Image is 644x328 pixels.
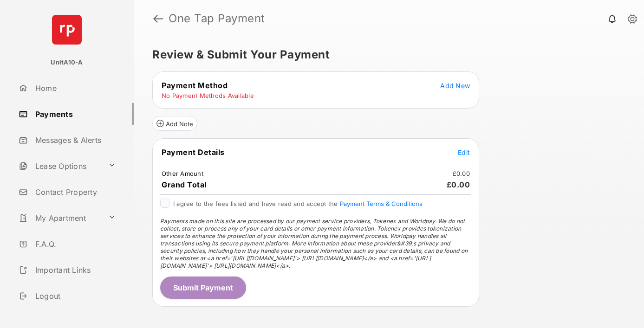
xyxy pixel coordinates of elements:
button: Edit [458,148,470,157]
td: Other Amount [161,169,204,178]
a: F.A.Q. [15,233,134,255]
button: Add Note [152,116,197,131]
a: Contact Property [15,181,134,203]
h5: Review & Submit Your Payment [152,49,618,60]
img: svg+xml;base64,PHN2ZyB4bWxucz0iaHR0cDovL3d3dy53My5vcmcvMjAwMC9zdmciIHdpZHRoPSI2NCIgaGVpZ2h0PSI2NC... [52,15,82,45]
span: Payment Details [162,148,225,157]
a: Logout [15,285,134,307]
a: Lease Options [15,155,104,177]
a: Messages & Alerts [15,129,134,151]
button: Add New [440,81,470,90]
span: Grand Total [162,180,207,189]
p: UnitA10-A [51,58,83,67]
strong: One Tap Payment [169,13,265,24]
span: I agree to the fees listed and have read and accept the [173,200,423,207]
a: Important Links [15,259,119,281]
td: No Payment Methods Available [161,91,254,100]
span: Edit [458,148,470,156]
span: Add New [440,82,470,90]
td: £0.00 [452,169,470,178]
a: Payments [15,103,134,125]
a: My Apartment [15,207,104,229]
span: £0.00 [447,180,470,189]
button: I agree to the fees listed and have read and accept the [340,200,423,207]
a: Home [15,77,134,99]
span: Payment Method [162,81,228,90]
span: Payments made on this site are processed by our payment service providers, Tokenex and Worldpay. ... [160,218,468,269]
button: Submit Payment [160,277,246,299]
